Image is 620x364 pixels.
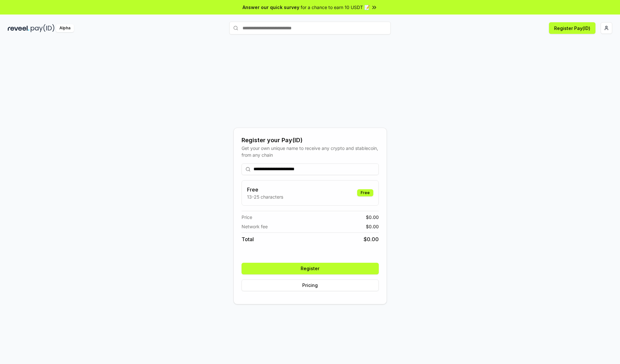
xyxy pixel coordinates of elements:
[364,235,379,243] span: $ 0.00
[247,193,283,200] p: 13-25 characters
[357,189,373,196] div: Free
[366,223,379,230] span: $ 0.00
[549,22,595,34] button: Register Pay(ID)
[242,280,379,291] button: Pricing
[247,186,283,193] h3: Free
[56,24,74,32] div: Alpha
[243,4,299,11] span: Answer our quick survey
[242,223,268,230] span: Network fee
[242,235,254,243] span: Total
[242,214,252,221] span: Price
[242,136,379,145] div: Register your Pay(ID)
[8,24,29,32] img: reveel_dark
[31,24,55,32] img: pay_id
[242,145,379,158] div: Get your own unique name to receive any crypto and stablecoin, from any chain
[301,4,370,11] span: for a chance to earn 10 USDT 📝
[366,214,379,221] span: $ 0.00
[242,263,379,274] button: Register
